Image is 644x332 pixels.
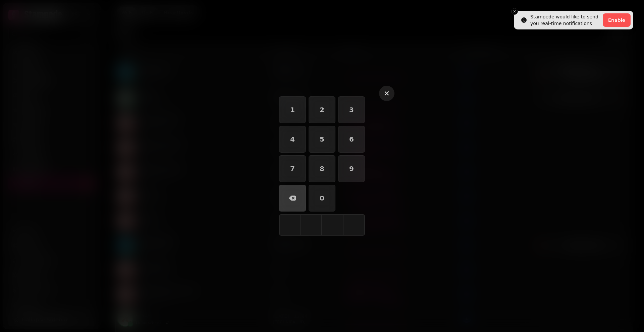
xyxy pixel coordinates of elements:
[309,155,335,182] button: 8
[309,185,335,212] button: 0
[309,126,335,153] button: 5
[279,126,306,153] button: 4
[338,96,365,123] button: 3
[279,96,306,123] button: 1
[279,155,306,182] button: 7
[338,155,365,182] button: 9
[338,126,365,153] button: 6
[309,96,335,123] button: 2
